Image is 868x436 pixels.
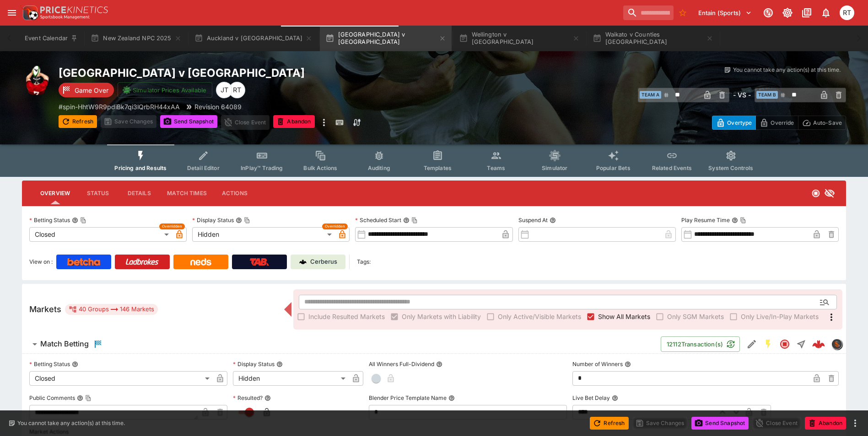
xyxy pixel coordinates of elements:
button: open drawer [4,5,20,21]
div: Richard Tatton [840,5,854,20]
div: Hidden [192,227,335,242]
button: Send Snapshot [691,417,749,430]
h6: Match Betting [40,339,89,349]
button: Match Betting [22,335,661,353]
button: Copy To Clipboard [80,217,86,223]
p: You cannot take any action(s) at this time. [17,419,125,427]
span: Teams [487,165,505,171]
p: Number of Winners [572,360,623,368]
button: Number of Winners [625,361,631,367]
button: Waikato v Counties [GEOGRAPHIC_DATA] [587,26,719,51]
button: Abandon [805,417,846,430]
span: Mark an event as closed and abandoned. [805,418,846,427]
svg: Hidden [824,188,835,199]
button: No Bookmarks [675,5,690,20]
button: Display Status [276,361,283,367]
button: Status [77,182,119,204]
div: Joshua Thomson [216,82,232,98]
a: 1729072d-2558-40db-ac42-fb5a1f4c5cdc [809,335,828,353]
img: rugby_union.png [22,66,51,95]
div: Closed [29,227,172,242]
button: Overview [33,182,77,204]
span: Team A [640,91,661,99]
button: more [850,418,861,429]
button: Richard Tatton [837,3,857,23]
button: SGM Enabled [760,336,776,352]
p: Blender Price Template Name [369,394,447,402]
button: Refresh [59,115,97,128]
button: Actions [214,182,255,204]
label: View on : [29,255,53,269]
p: Game Over [75,85,108,95]
span: Templates [424,165,452,171]
span: Mark an event as closed and abandoned. [273,117,314,126]
p: All Winners Full-Dividend [369,360,434,368]
span: Pricing and Results [114,165,167,171]
a: Cerberus [291,255,345,269]
span: InPlay™ Trading [241,165,283,171]
button: Play Resume TimeCopy To Clipboard [732,217,738,223]
button: Copy To Clipboard [740,217,746,223]
button: Simulator Prices Available [118,82,212,98]
button: Details [119,182,160,204]
button: Send Snapshot [160,115,217,128]
h2: Copy To Clipboard [59,66,453,80]
span: Include Resulted Markets [308,312,385,321]
img: Ladbrokes [125,258,159,266]
button: Toggle light/dark mode [779,5,796,21]
button: Refresh [590,417,628,430]
span: Only SGM Markets [667,312,724,321]
button: Copy To Clipboard [85,395,92,401]
p: Public Comments [29,394,75,402]
span: Bulk Actions [303,165,337,171]
span: Related Events [652,165,692,171]
img: sportingsolutions [832,339,842,349]
span: Detail Editor [187,165,220,171]
h6: - VS - [733,90,751,100]
button: Copy To Clipboard [411,217,418,223]
button: Edit Detail [744,336,760,352]
button: Betting Status [72,361,78,367]
img: Cerberus [299,258,307,266]
button: Match Times [160,182,214,204]
button: Blender Price Template Name [448,395,455,401]
svg: Closed [779,339,790,350]
button: Select Tenant [693,5,757,20]
p: Betting Status [29,216,70,224]
button: Event Calendar [19,26,83,51]
div: Hidden [233,371,349,386]
img: Neds [190,258,211,266]
button: Live Bet Delay [612,395,618,401]
button: more [318,115,329,130]
span: Only Markets with Liability [402,312,481,321]
p: Cerberus [310,257,337,266]
button: Connected to PK [760,5,776,21]
button: New Zealand NPC 2025 [85,26,187,51]
div: 40 Groups 146 Markets [69,304,154,315]
button: Scheduled StartCopy To Clipboard [403,217,410,223]
button: Wellington v [GEOGRAPHIC_DATA] [453,26,585,51]
button: Resulted? [264,395,271,401]
p: Revision 64089 [194,102,242,112]
button: Notifications [818,5,834,21]
button: Override [755,116,798,130]
button: Suspend At [550,217,556,223]
p: You cannot take any action(s) at this time. [733,66,841,74]
h5: Markets [29,304,61,314]
div: Richard Tatton [229,82,245,98]
svg: Closed [811,189,820,198]
img: PriceKinetics Logo [20,4,38,22]
div: Start From [712,116,846,130]
p: Override [771,118,794,128]
div: 1729072d-2558-40db-ac42-fb5a1f4c5cdc [812,338,825,351]
p: Auto-Save [813,118,842,128]
button: Betting StatusCopy To Clipboard [72,217,78,223]
img: logo-cerberus--red.svg [812,338,825,351]
p: Live Bet Delay [572,394,610,402]
span: System Controls [708,165,753,171]
button: Overtype [712,116,756,130]
button: Copy To Clipboard [244,217,250,223]
span: Only Live/In-Play Markets [741,312,819,321]
p: Scheduled Start [355,216,401,224]
button: Closed [776,336,793,352]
